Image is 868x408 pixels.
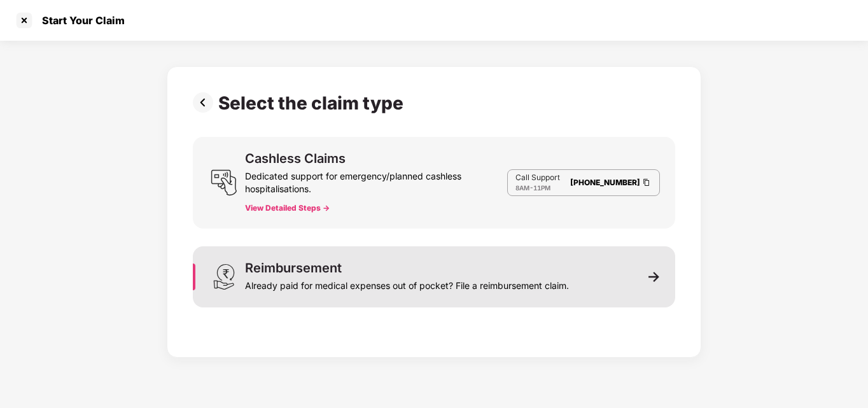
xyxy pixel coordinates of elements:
div: Start Your Claim [34,14,125,27]
p: Call Support [515,172,560,183]
img: svg+xml;base64,PHN2ZyB3aWR0aD0iMTEiIGhlaWdodD0iMTEiIHZpZXdCb3g9IjAgMCAxMSAxMSIgZmlsbD0ibm9uZSIgeG... [648,271,660,283]
a: [PHONE_NUMBER] [570,178,640,187]
img: svg+xml;base64,PHN2ZyBpZD0iUHJldi0zMngzMiIgeG1sbnM9Imh0dHA6Ly93d3cudzMub3JnLzIwMDAvc3ZnIiB3aWR0aD... [193,92,218,113]
div: Reimbursement [245,262,342,274]
div: Select the claim type [218,92,409,114]
span: 8AM [515,184,529,192]
img: Clipboard Icon [641,177,652,188]
img: svg+xml;base64,PHN2ZyB3aWR0aD0iMjQiIGhlaWdodD0iMzEiIHZpZXdCb3g9IjAgMCAyNCAzMSIgZmlsbD0ibm9uZSIgeG... [211,264,237,290]
div: Cashless Claims [245,152,346,165]
div: - [515,183,560,193]
span: 11PM [533,184,550,192]
div: Dedicated support for emergency/planned cashless hospitalisations. [245,165,507,195]
img: svg+xml;base64,PHN2ZyB3aWR0aD0iMjQiIGhlaWdodD0iMjUiIHZpZXdCb3g9IjAgMCAyNCAyNSIgZmlsbD0ibm9uZSIgeG... [211,169,237,196]
div: Already paid for medical expenses out of pocket? File a reimbursement claim. [245,274,569,292]
button: View Detailed Steps -> [245,203,330,213]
